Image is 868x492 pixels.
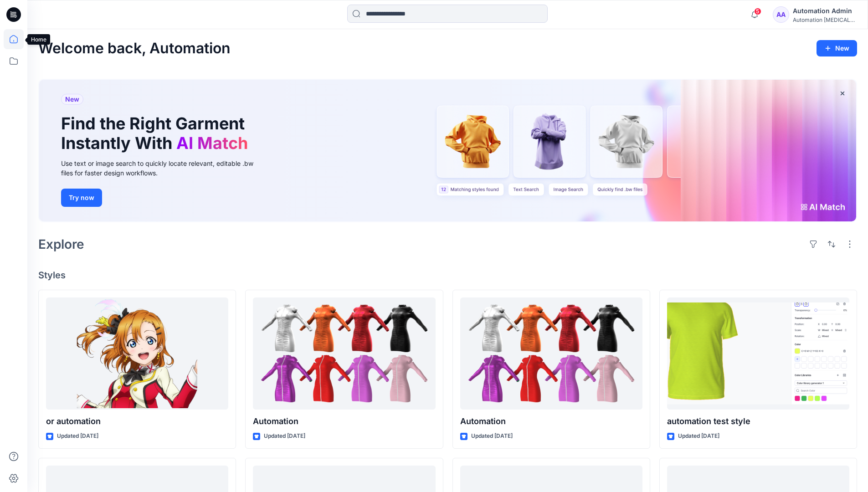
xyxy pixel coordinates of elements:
[793,16,857,23] div: Automation [MEDICAL_DATA]...
[460,297,642,410] a: Automation
[46,297,228,410] a: or automation
[754,8,761,15] span: 5
[678,431,719,441] p: Updated [DATE]
[471,431,513,441] p: Updated [DATE]
[793,5,857,16] div: Automation Admin
[38,40,231,57] h2: Welcome back, Automation
[38,237,84,251] h2: Explore
[667,415,849,428] p: automation test style
[460,415,642,428] p: Automation
[253,415,435,428] p: Automation
[253,297,435,410] a: Automation
[61,159,266,178] div: Use text or image search to quickly locate relevant, editable .bw files for faster design workflows.
[773,6,789,23] div: AA
[46,415,228,428] p: or automation
[57,431,98,441] p: Updated [DATE]
[65,94,79,105] span: New
[176,133,248,153] span: AI Match
[61,189,102,207] button: Try now
[264,431,305,441] p: Updated [DATE]
[38,270,857,281] h4: Styles
[61,114,252,153] h1: Find the Right Garment Instantly With
[817,40,857,56] button: New
[667,297,849,410] a: automation test style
